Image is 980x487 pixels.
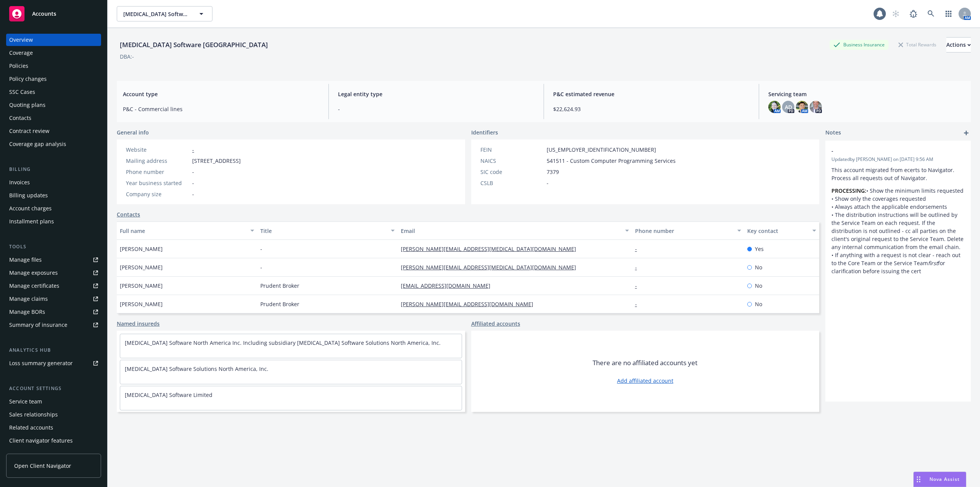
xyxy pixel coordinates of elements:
span: Accounts [32,11,56,17]
span: Prudent Broker [260,282,299,290]
div: Account charges [9,202,52,215]
a: - [635,282,643,289]
a: Client navigator features [6,435,101,447]
a: Billing updates [6,189,101,202]
a: - [635,264,643,271]
a: Affiliated accounts [471,320,520,328]
div: Tools [6,243,101,251]
button: Email [398,221,632,240]
div: Drag to move [914,472,923,487]
div: Company size [126,190,189,198]
a: Related accounts [6,421,101,434]
a: Manage exposures [6,267,101,279]
div: CSLB [480,179,544,187]
div: Year business started [126,179,189,187]
div: Billing [6,166,101,173]
a: Policies [6,60,101,72]
a: remove [955,147,965,156]
div: SSC Cases [9,86,35,98]
div: Business Insurance [830,40,889,49]
button: [MEDICAL_DATA] Software [GEOGRAPHIC_DATA] [117,6,212,21]
div: Invoices [9,176,30,189]
a: Manage claims [6,293,101,305]
span: Open Client Navigator [14,462,71,470]
a: Contacts [6,112,101,124]
span: Updated by [PERSON_NAME] on [DATE] 9:56 AM [831,156,965,163]
span: - [260,245,262,253]
div: Service team [9,395,42,408]
p: • Show the minimum limits requested • Show only the coverages requested • Always attach the appli... [831,187,965,275]
div: Client navigator features [9,435,73,447]
span: No [755,282,762,290]
div: Title [260,227,386,235]
p: This account migrated from ecerts to Navigator. Process all requests out of Navigator. [831,166,965,182]
div: Phone number [635,227,733,235]
span: Yes [755,245,764,253]
button: Key contact [744,221,819,240]
a: Switch app [941,6,956,21]
a: Coverage gap analysis [6,138,101,150]
span: - [831,147,945,155]
div: Account settings [6,385,101,392]
div: DBA: - [120,52,134,61]
span: Nova Assist [929,476,960,482]
strong: PROCESSING: [831,187,866,194]
span: - [192,190,194,198]
div: Related accounts [9,421,53,434]
a: - [192,146,194,153]
div: SIC code [480,168,544,176]
div: Summary of insurance [9,319,67,331]
img: photo [810,101,822,113]
div: Manage certificates [9,280,59,292]
em: first [928,259,938,267]
span: 7379 [547,168,559,176]
span: - [192,168,194,176]
a: Coverage [6,47,101,59]
a: - [635,245,643,253]
span: Account type [123,90,319,98]
span: $22,624.93 [553,105,750,113]
a: - [635,300,643,308]
div: Coverage gap analysis [9,138,66,150]
div: Sales relationships [9,408,58,421]
span: Servicing team [768,90,965,98]
a: [MEDICAL_DATA] Software North America Inc. Including subsidiary [MEDICAL_DATA] Software Solutions... [125,339,441,346]
a: Contract review [6,125,101,137]
span: Notes [825,128,841,138]
a: Quoting plans [6,99,101,111]
a: Manage certificates [6,280,101,292]
a: [MEDICAL_DATA] Software Limited [125,391,212,398]
button: Nova Assist [913,472,966,487]
div: -Updatedby [PERSON_NAME] on [DATE] 9:56 AMThis account migrated from ecerts to Navigator. Process... [825,141,971,281]
a: [MEDICAL_DATA] Software Solutions North America, Inc. [125,365,268,372]
a: Accounts [6,3,101,25]
div: Contacts [9,112,31,124]
span: Identifiers [471,128,498,136]
a: Manage BORs [6,306,101,318]
span: P&C - Commercial lines [123,105,319,113]
a: Start snowing [888,6,903,21]
span: [PERSON_NAME] [120,282,163,290]
a: Service team [6,395,101,408]
div: Total Rewards [895,40,940,49]
div: Installment plans [9,215,54,228]
div: Manage exposures [9,267,58,279]
div: NAICS [480,157,544,165]
div: Email [401,227,621,235]
div: Manage claims [9,293,48,305]
span: AD [785,103,792,111]
button: Full name [117,221,257,240]
a: Named insureds [117,320,160,328]
a: Invoices [6,176,101,189]
div: Manage BORs [9,306,45,318]
a: Report a Bug [906,6,921,21]
div: Overview [9,34,33,46]
a: Sales relationships [6,408,101,421]
span: [PERSON_NAME] [120,263,163,271]
a: Account charges [6,202,101,215]
span: - [192,179,194,187]
span: Prudent Broker [260,300,299,308]
a: [PERSON_NAME][EMAIL_ADDRESS][MEDICAL_DATA][DOMAIN_NAME] [401,245,582,253]
span: 541511 - Custom Computer Programming Services [547,157,676,165]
